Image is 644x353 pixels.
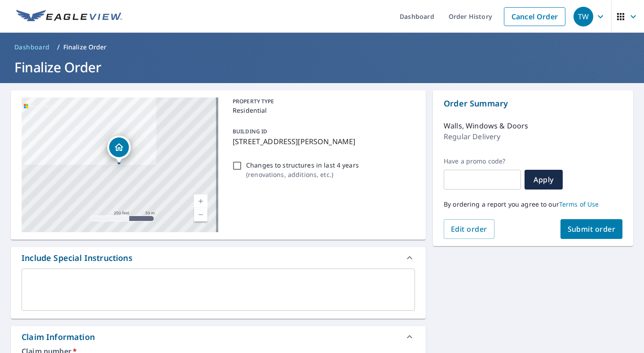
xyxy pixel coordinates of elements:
span: Apply [532,175,556,185]
button: Apply [525,170,563,190]
div: Claim Information [11,326,426,348]
h1: Finalize Order [11,58,633,76]
p: Finalize Order [63,43,107,52]
div: Include Special Instructions [22,252,132,264]
div: Claim Information [22,331,95,343]
p: Walls, Windows & Doors [444,120,528,131]
p: Changes to structures in last 4 years [246,160,359,170]
div: Include Special Instructions [11,247,426,269]
a: Dashboard [11,40,53,54]
a: Current Level 17, Zoom In [194,194,207,208]
a: Cancel Order [504,7,565,26]
span: Dashboard [14,43,50,52]
li: / [57,42,60,53]
p: BUILDING ID [233,128,267,135]
p: Regular Delivery [444,131,500,142]
p: Residential [233,106,411,115]
nav: breadcrumb [11,40,633,54]
div: Dropped pin, building 1, Residential property, 1312 Arthur St Calumet City, IL 60409 [107,136,131,163]
p: ( renovations, additions, etc. ) [246,170,359,179]
p: PROPERTY TYPE [233,97,411,106]
p: [STREET_ADDRESS][PERSON_NAME] [233,136,411,147]
button: Edit order [444,219,494,239]
img: EV Logo [16,10,122,23]
a: Terms of Use [559,200,599,208]
span: Submit order [568,224,616,234]
span: Edit order [451,224,487,234]
div: TW [573,7,593,26]
p: Order Summary [444,97,622,110]
a: Current Level 17, Zoom Out [194,208,207,221]
button: Submit order [560,219,623,239]
label: Have a promo code? [444,157,521,165]
p: By ordering a report you agree to our [444,200,622,208]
